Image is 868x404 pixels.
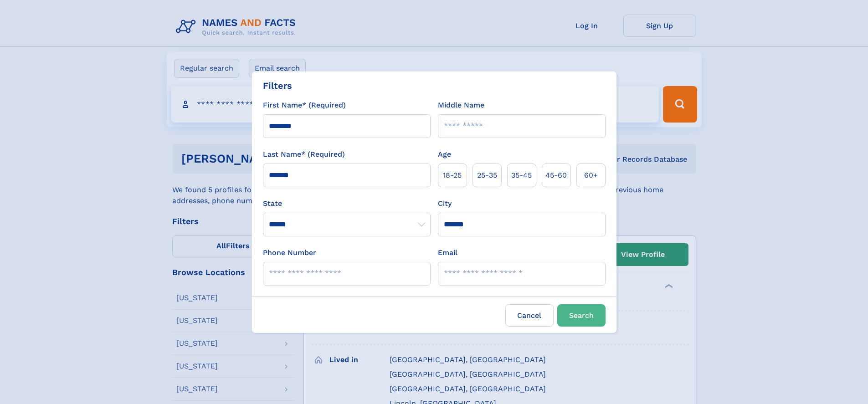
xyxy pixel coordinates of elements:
span: 45‑60 [545,170,567,181]
label: Age [438,149,451,160]
div: Filters [263,79,292,92]
span: 25‑35 [477,170,497,181]
label: Last Name* (Required) [263,149,345,160]
button: Search [557,304,606,327]
span: 18‑25 [443,170,462,181]
label: City [438,198,452,209]
label: Phone Number [263,247,316,258]
span: 60+ [584,170,598,181]
label: State [263,198,431,209]
span: 35‑45 [511,170,532,181]
label: Middle Name [438,100,484,111]
label: First Name* (Required) [263,100,346,111]
label: Email [438,247,457,258]
label: Cancel [505,304,554,327]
